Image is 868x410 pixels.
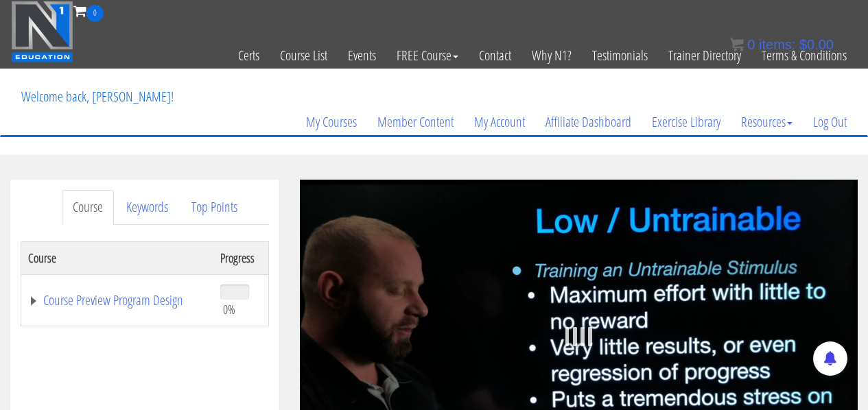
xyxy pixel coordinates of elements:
a: Course [62,190,114,225]
a: Trainer Directory [658,22,751,89]
a: Affiliate Dashboard [535,89,642,155]
a: Course Preview Program Design [28,293,207,307]
a: Testimonials [582,22,658,89]
span: 0 [747,37,755,52]
a: Exercise Library [642,89,731,155]
a: FREE Course [386,22,469,89]
a: Why N1? [521,22,582,89]
a: Certs [228,22,270,89]
img: icon11.png [730,38,744,51]
bdi: 0.00 [799,37,834,52]
a: Events [338,22,386,89]
a: Contact [469,22,521,89]
a: Keywords [115,190,179,225]
a: 0 items: $0.00 [730,37,834,52]
a: Terms & Conditions [751,22,857,89]
p: Welcome back, [PERSON_NAME]! [11,69,184,124]
span: $ [799,37,807,52]
a: Log Out [803,89,857,155]
img: n1-education [11,1,73,62]
a: 0 [73,1,104,20]
span: 0 [86,5,104,22]
span: 0% [223,302,235,317]
th: Progress [213,241,268,274]
a: Course List [270,22,338,89]
a: Resources [731,89,803,155]
a: Member Content [367,89,464,155]
span: items: [759,37,795,52]
a: Top Points [180,190,248,225]
a: My Account [464,89,535,155]
a: My Courses [296,89,367,155]
th: Course [21,241,213,274]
